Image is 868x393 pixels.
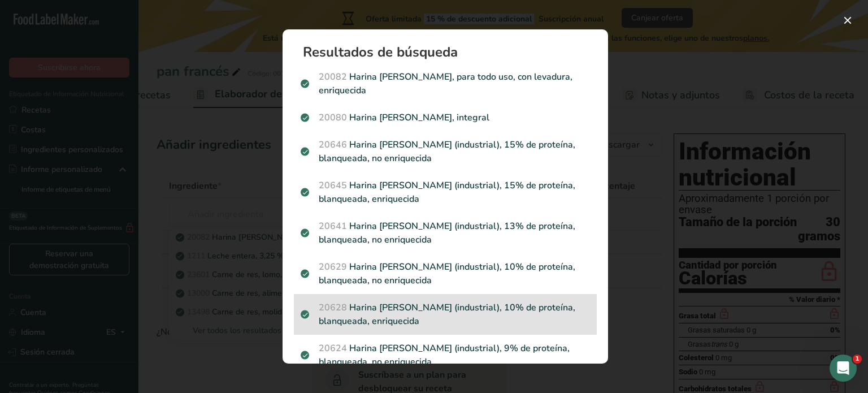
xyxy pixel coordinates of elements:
[319,71,347,83] font: 20082
[319,342,347,355] font: 20624
[319,111,347,124] font: 20080
[319,139,347,151] font: 20646
[319,261,347,273] font: 20629
[319,179,347,192] font: 20645
[830,355,857,382] iframe: Chat en vivo de Intercom
[319,139,575,165] font: Harina [PERSON_NAME] (industrial), 15% de proteína, blanqueada, no enriquecida
[319,220,575,246] font: Harina [PERSON_NAME] (industrial), 13% de proteína, blanqueada, no enriquecida
[303,43,458,61] font: Resultados de búsqueda
[319,71,572,97] font: Harina [PERSON_NAME], para todo uso, con levadura, enriquecida
[319,261,575,287] font: Harina [PERSON_NAME] (industrial), 10% de proteína, blanqueada, no enriquecida
[855,355,860,362] font: 1
[319,220,347,232] font: 20641
[319,342,570,368] font: Harina [PERSON_NAME] (industrial), 9% de proteína, blanqueada, no enriquecida
[319,301,575,327] font: Harina [PERSON_NAME] (industrial), 10% de proteína, blanqueada, enriquecida
[319,179,575,205] font: Harina [PERSON_NAME] (industrial), 15% de proteína, blanqueada, enriquecida
[349,111,489,124] font: Harina [PERSON_NAME], integral
[319,301,347,314] font: 20628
